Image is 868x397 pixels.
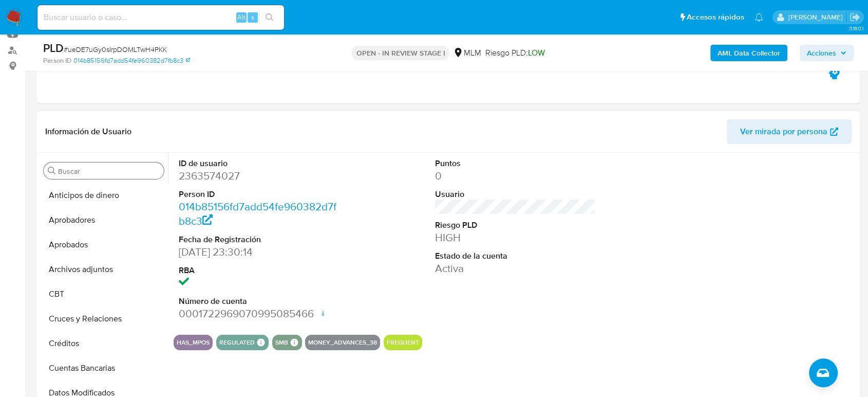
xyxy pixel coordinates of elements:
button: Cruces y Relaciones [40,306,168,331]
dt: Fecha de Registración [179,234,339,245]
button: search-icon [259,10,280,25]
button: Acciones [800,45,854,61]
span: 3.160.1 [848,24,863,32]
dt: ID de usuario [179,158,339,169]
dd: Activa [435,261,596,276]
span: s [251,12,254,22]
button: Buscar [48,167,56,175]
span: Accesos rápidos [687,12,744,23]
dt: Riesgo PLD [435,220,596,231]
span: Riesgo PLD: [485,47,544,59]
dt: RBA [179,265,339,276]
input: Buscar [58,167,160,176]
dd: 0001722969070995085466 [179,306,339,321]
a: Notificaciones [754,13,763,22]
span: LOW [527,47,544,59]
dt: Puntos [435,158,596,169]
b: Person ID [43,56,71,65]
button: Aprobados [40,232,168,257]
dt: Person ID [179,189,339,200]
dt: Estado de la cuenta [435,250,596,262]
p: OPEN - IN REVIEW STAGE I [352,46,449,60]
button: Archivos adjuntos [40,257,168,282]
button: Cuentas Bancarias [40,356,168,381]
dd: 0 [435,169,596,183]
h1: Información de Usuario [45,127,131,137]
button: Créditos [40,331,168,356]
button: Anticipos de dinero [40,183,168,208]
dt: Número de cuenta [179,296,339,307]
dd: [DATE] 23:30:14 [179,245,339,259]
b: AML Data Collector [718,45,780,61]
a: Salir [850,12,860,23]
dt: Usuario [435,189,596,200]
button: Ver mirada por persona [727,119,852,144]
input: Buscar usuario o caso... [37,11,284,24]
a: 014b85156fd7add54fe960382d7fb8c3 [73,56,190,65]
button: CBT [40,282,168,306]
dd: 2363574027 [179,169,339,183]
button: AML Data Collector [710,45,787,61]
dd: HIGH [435,230,596,245]
span: Acciones [807,45,836,61]
span: Ver mirada por persona [740,119,827,144]
b: PLD [43,40,64,56]
div: MLM [453,47,481,59]
span: # ueDE7uGy0sIrpDOMLTwH4PKK [64,44,167,55]
button: Aprobadores [40,208,168,232]
a: 014b85156fd7add54fe960382d7fb8c3 [179,199,336,228]
span: Alt [237,12,246,22]
p: diego.gardunorosas@mercadolibre.com.mx [788,12,846,22]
